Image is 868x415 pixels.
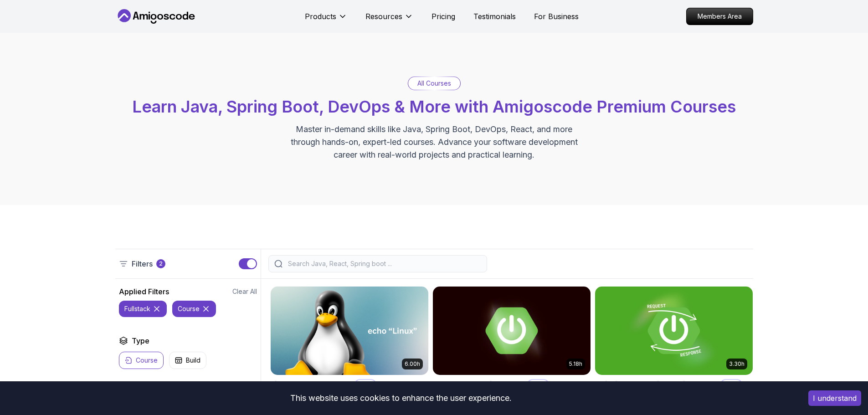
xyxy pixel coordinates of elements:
[595,378,717,391] h2: Building APIs with Spring Boot
[186,356,200,365] p: Build
[286,259,481,268] input: Search Java, React, Spring boot ...
[271,287,428,375] img: Linux Fundamentals card
[159,260,163,267] p: 2
[172,301,216,317] button: course
[119,352,164,369] button: Course
[365,11,402,22] p: Resources
[433,287,591,375] img: Advanced Spring Boot card
[119,301,167,317] button: fullstack
[355,380,375,389] p: Pro
[305,11,347,29] button: Products
[7,388,795,408] div: This website uses cookies to enhance the user experience.
[431,11,455,22] a: Pricing
[365,11,413,29] button: Resources
[405,360,420,368] p: 6.00h
[124,304,150,313] p: fullstack
[534,11,579,22] a: For Business
[686,8,753,25] a: Members Area
[178,304,200,313] p: course
[119,286,169,297] h2: Applied Filters
[136,356,158,365] p: Course
[281,123,587,161] p: Master in-demand skills like Java, Spring Boot, DevOps, React, and more through hands-on, expert-...
[417,79,451,88] p: All Courses
[473,11,516,22] a: Testimonials
[729,360,745,368] p: 3.30h
[270,378,351,391] h2: Linux Fundamentals
[270,286,429,412] a: Linux Fundamentals card6.00hLinux FundamentalsProLearn the fundamentals of Linux and how to use t...
[687,8,753,25] p: Members Area
[132,97,736,117] span: Learn Java, Spring Boot, DevOps & More with Amigoscode Premium Courses
[721,380,741,389] p: Pro
[528,380,548,389] p: Pro
[595,287,753,375] img: Building APIs with Spring Boot card
[808,390,861,406] button: Accept cookies
[569,360,582,368] p: 5.18h
[432,378,524,391] h2: Advanced Spring Boot
[132,335,149,346] h2: Type
[232,287,257,296] button: Clear All
[305,11,336,22] p: Products
[169,352,206,369] button: Build
[132,258,153,269] p: Filters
